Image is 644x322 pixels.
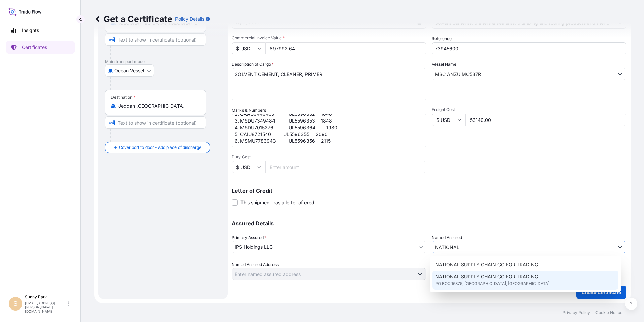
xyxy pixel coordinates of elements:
[265,161,426,173] input: Enter amount
[265,42,426,54] input: Enter amount
[432,68,614,80] input: Type to search vessel name or IMO
[232,35,426,41] span: Commercial Invoice Value
[25,301,67,313] p: [EMAIL_ADDRESS][PERSON_NAME][DOMAIN_NAME]
[432,35,452,42] label: Reference
[432,259,619,290] div: Suggestions
[22,27,39,34] p: Insights
[105,64,154,77] button: Select transport
[114,67,144,74] span: Ocean Vessel
[432,42,626,54] input: Enter booking reference
[232,107,266,114] label: Marks & Numbers
[105,59,221,64] p: Main transport mode
[111,95,136,100] div: Destination
[240,199,317,206] span: This shipment has a letter of credit
[235,244,273,250] span: IPS Holdings LLC
[232,188,626,193] p: Letter of Credit
[175,16,204,22] p: Policy Details
[118,103,198,109] input: Destination
[232,221,626,226] p: Assured Details
[562,310,590,315] p: Privacy Policy
[13,300,18,307] span: S
[465,114,626,126] input: Enter amount
[432,61,456,68] label: Vessel Name
[25,294,67,300] p: Sunny Park
[432,241,614,253] input: Assured Name
[232,234,266,241] span: Primary Assured
[432,234,462,241] label: Named Assured
[105,33,206,46] input: Text to appear on certificate
[94,14,172,24] p: Get a Certificate
[595,310,622,315] p: Cookie Notice
[22,44,47,51] p: Certificates
[232,268,414,280] input: Named Assured Address
[232,154,426,160] span: Duty Cost
[614,241,626,253] button: Show suggestions
[414,268,426,280] button: Show suggestions
[435,273,538,280] span: NATIONAL SUPPLY CHAIN CO FOR TRADING
[105,116,206,129] input: Text to appear on certificate
[435,280,549,287] span: PO BOX 16375, [GEOGRAPHIC_DATA], [GEOGRAPHIC_DATA]
[119,144,201,151] span: Cover port to door - Add place of discharge
[432,107,626,112] span: Freight Cost
[232,61,274,68] label: Description of Cargo
[435,261,538,268] span: NATIONAL SUPPLY CHAIN CO FOR TRADING
[232,261,279,268] label: Named Assured Address
[582,289,621,296] p: Create Certificate
[614,68,626,80] button: Show suggestions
